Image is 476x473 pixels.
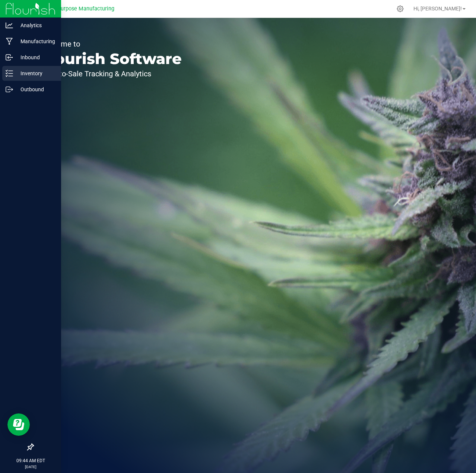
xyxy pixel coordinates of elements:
[40,51,182,66] p: Flourish Software
[13,69,58,78] p: Inventory
[13,53,58,62] p: Inbound
[13,85,58,94] p: Outbound
[13,21,58,30] p: Analytics
[6,70,13,77] inline-svg: Inventory
[40,40,182,48] p: Welcome to
[6,86,13,93] inline-svg: Outbound
[3,464,58,470] p: [DATE]
[38,6,114,12] span: Greater Purpose Manufacturing
[40,70,182,77] p: Seed-to-Sale Tracking & Analytics
[413,6,462,12] span: Hi, [PERSON_NAME]!
[13,37,58,46] p: Manufacturing
[6,38,13,45] inline-svg: Manufacturing
[7,413,30,436] iframe: Resource center
[6,22,13,29] inline-svg: Analytics
[3,457,58,464] p: 09:44 AM EDT
[396,5,405,12] div: Manage settings
[6,54,13,61] inline-svg: Inbound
